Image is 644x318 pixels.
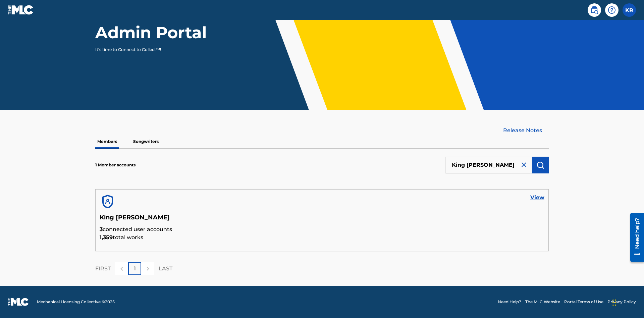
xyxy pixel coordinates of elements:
[498,299,521,305] a: Need Help?
[8,5,34,15] img: MLC Logo
[520,161,528,169] img: close
[95,135,119,149] p: Members
[131,135,161,149] p: Songwriters
[605,3,619,17] div: Help
[100,225,544,233] p: connected user accounts
[612,293,616,313] div: Drag
[530,194,544,202] a: View
[134,265,136,273] p: 1
[525,299,560,305] a: The MLC Website
[100,233,544,242] p: total works
[159,265,172,273] p: LAST
[95,47,212,53] p: It's time to Connect to Collect™!
[100,194,116,210] img: account
[623,3,636,17] div: User Menu
[100,226,103,232] span: 3
[503,126,549,135] a: Release Notes
[625,210,644,265] iframe: Resource Center
[100,214,544,225] h5: King [PERSON_NAME]
[100,234,113,241] span: 1,359
[608,6,616,14] img: help
[445,157,532,173] input: Search Members
[95,162,136,168] p: 1 Member accounts
[8,298,29,306] img: logo
[37,299,115,305] span: Mechanical Licensing Collective © 2025
[607,299,636,305] a: Privacy Policy
[95,265,111,273] p: FIRST
[610,286,644,318] iframe: Chat Widget
[590,6,598,14] img: search
[564,299,603,305] a: Portal Terms of Use
[536,161,544,169] img: Search Works
[588,3,601,17] a: Public Search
